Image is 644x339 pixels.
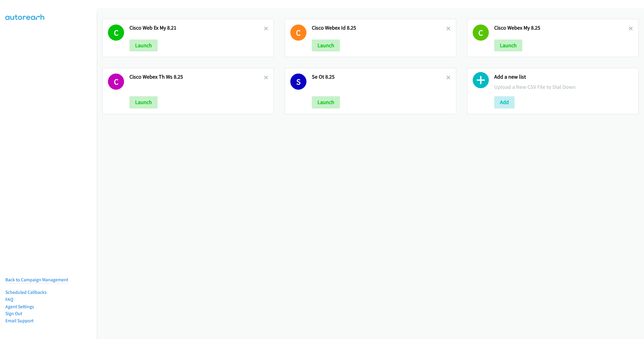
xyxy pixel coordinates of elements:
[473,25,489,41] h1: C
[129,96,158,108] button: Launch
[129,74,264,80] h2: Cisco Webex Th Ws 8.25
[5,311,22,316] a: Sign Out
[494,74,633,80] h2: Add a new list
[129,25,264,31] h2: Cisco Web Ex My 8.21
[494,25,629,31] h2: Cisco Webex My 8.25
[312,39,340,51] button: Launch
[494,83,633,91] p: Upload a New CSV File to Dial Down
[494,96,515,108] button: Add
[290,25,306,41] h1: C
[312,25,446,31] h2: Cisco Webex Id 8.25
[5,297,13,302] a: FAQ
[129,39,158,51] button: Launch
[5,277,68,282] a: Back to Campaign Management
[312,96,340,108] button: Launch
[5,318,33,323] a: Email Support
[312,74,446,80] h2: Se Ot 8.25
[290,74,306,90] h1: S
[108,74,124,90] h1: C
[494,39,522,51] button: Launch
[5,289,47,295] a: Scheduled Callbacks
[5,304,34,309] a: Agent Settings
[108,25,124,41] h1: C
